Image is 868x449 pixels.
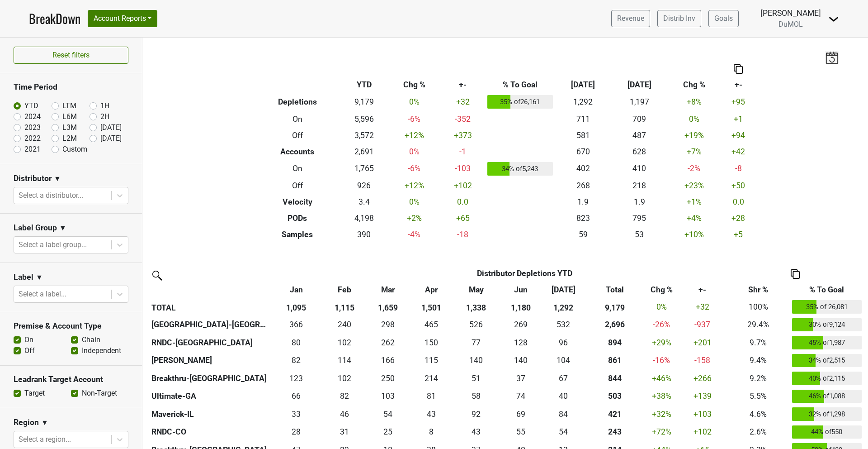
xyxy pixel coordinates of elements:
td: 8.334 [410,423,453,441]
div: 25 [368,426,408,438]
td: 114.666 [410,352,453,370]
td: 268.668 [500,316,542,334]
th: On [255,160,340,178]
td: 81.668 [269,352,323,370]
th: 1,501 [410,298,453,316]
td: 102.491 [323,369,366,387]
label: Independent [82,345,121,356]
td: 57.66 [453,387,500,406]
td: 0 % [388,93,441,111]
img: filter [149,267,164,282]
td: -8 [721,160,756,178]
div: +266 [680,373,724,384]
td: -16 % [645,352,678,370]
td: 525.665 [453,316,500,334]
th: Depletions [255,93,340,111]
td: 92.001 [453,405,500,423]
th: Feb: activate to sort column ascending [323,282,366,298]
th: [PERSON_NAME] [149,352,269,370]
th: 9,179 [585,298,645,316]
td: 81.5 [323,387,366,406]
label: 2023 [24,122,41,133]
div: 104 [544,354,583,366]
div: 465 [412,319,451,330]
td: +12 % [388,127,441,143]
label: LTM [62,100,76,111]
div: 140 [455,354,497,366]
div: 74 [502,390,540,402]
td: 0 % [388,194,441,210]
div: 82 [325,390,364,402]
th: Chg % [668,76,721,93]
td: +2 % [388,210,441,226]
td: 3,572 [340,127,388,143]
th: May: activate to sort column ascending [453,282,500,298]
td: 1.9 [555,194,611,210]
h3: Leadrank Target Account [14,375,128,384]
div: 102 [325,373,364,384]
td: +7 % [668,143,721,160]
div: 503 [587,390,643,402]
th: Jun: activate to sort column ascending [500,282,542,298]
td: 3.4 [340,194,388,210]
th: Apr: activate to sort column ascending [410,282,453,298]
div: 269 [502,319,540,330]
span: ▼ [36,272,43,283]
td: +94 [721,127,756,143]
th: Mar: activate to sort column ascending [366,282,410,298]
td: 51.335 [453,369,500,387]
td: 1,765 [340,160,388,178]
label: L2M [62,133,77,144]
th: Accounts [255,143,340,160]
div: 114 [325,354,364,366]
td: 0 % [388,143,441,160]
td: +5 [721,226,756,243]
div: 46 [325,408,364,420]
td: +65 [441,210,486,226]
td: 66.34 [269,387,323,406]
th: Maverick-IL [149,405,269,423]
label: 2024 [24,111,41,122]
th: 1,338 [453,298,500,316]
th: 1,115 [323,298,366,316]
th: Samples [255,226,340,243]
div: 243 [587,426,643,438]
td: 1,292 [555,93,611,111]
td: 0.0 [441,194,486,210]
td: 487 [611,127,668,143]
label: Target [24,388,45,399]
td: 55.333 [500,423,542,441]
div: 43 [412,408,451,420]
td: 42.5 [410,405,453,423]
div: 96 [544,337,583,349]
th: 503.350 [585,387,645,406]
td: 54.166 [366,405,410,423]
td: -4 % [388,226,441,243]
td: 45.5 [323,405,366,423]
th: [DATE] [555,76,611,93]
td: 139.834 [500,352,542,370]
td: 268 [555,177,611,194]
span: DuMOL [778,20,803,29]
div: 58 [455,390,497,402]
td: 9.2% [726,369,790,387]
img: Dropdown Menu [828,14,839,24]
div: 894 [587,337,643,349]
td: 250.334 [366,369,410,387]
td: +1 % [668,194,721,210]
td: +32 % [645,405,678,423]
div: 54 [544,426,583,438]
th: YTD [340,76,388,93]
img: last_updated_date [825,51,839,64]
div: 166 [368,354,408,366]
div: 262 [368,337,408,349]
td: 59 [555,226,611,243]
td: 80.4 [269,334,323,352]
label: YTD [24,100,38,111]
th: Off [255,127,340,143]
th: Off [255,177,340,194]
td: 100% [726,298,790,316]
div: 532 [544,319,583,330]
td: +50 [721,177,756,194]
th: +- [441,76,486,93]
